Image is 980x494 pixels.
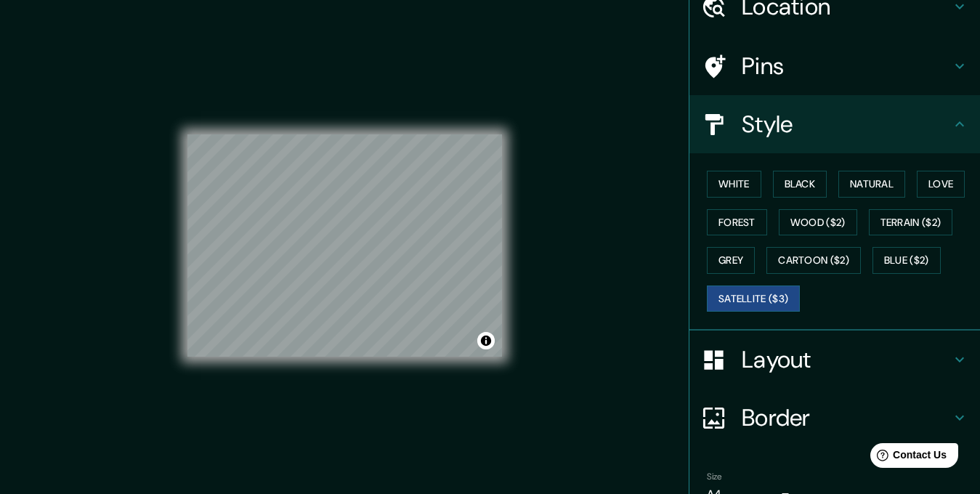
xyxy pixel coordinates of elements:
div: Layout [689,331,980,389]
button: Natural [838,171,905,198]
div: Border [689,389,980,447]
canvas: Map [187,134,502,357]
button: Satellite ($3) [707,286,800,312]
button: Forest [707,209,767,236]
div: Pins [689,37,980,95]
button: Blue ($2) [872,247,941,274]
h4: Style [742,110,951,139]
button: Black [773,171,827,198]
h4: Border [742,403,951,432]
button: Grey [707,247,755,274]
button: White [707,171,761,198]
button: Terrain ($2) [869,209,953,236]
h4: Layout [742,345,951,374]
h4: Pins [742,52,951,81]
button: Toggle attribution [477,332,495,349]
button: Love [917,171,965,198]
button: Cartoon ($2) [766,247,861,274]
iframe: Help widget launcher [851,437,964,478]
label: Size [707,471,722,483]
button: Wood ($2) [779,209,857,236]
div: Style [689,95,980,153]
